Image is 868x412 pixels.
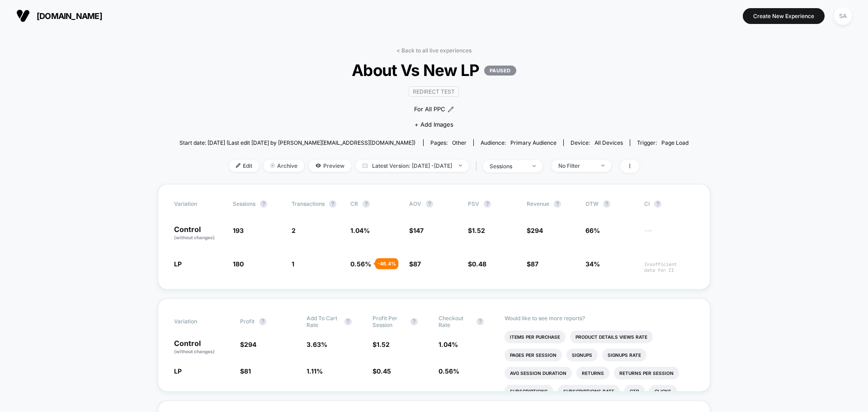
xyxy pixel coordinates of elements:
p: Control [174,340,231,355]
span: For All PPC [414,105,445,114]
a: < Back to all live experiences [396,47,472,54]
img: end [601,165,604,166]
div: Trigger: [637,139,689,146]
span: 66% [585,227,600,234]
span: Profit Per Session [373,315,406,328]
img: calendar [363,163,368,168]
span: 2 [292,227,296,234]
button: ? [363,200,370,208]
span: Preview [309,160,351,172]
span: Start date: [DATE] (Last edit [DATE] by [PERSON_NAME][EMAIL_ADDRESS][DOMAIN_NAME]) [179,139,415,146]
span: Checkout Rate [439,315,472,328]
span: [DOMAIN_NAME] [37,11,102,21]
span: $ [527,260,538,268]
img: Visually logo [16,9,30,23]
span: $ [240,341,256,348]
li: Subscriptions Rate [558,385,620,398]
span: 0.45 [377,367,391,375]
span: $ [373,367,391,375]
div: sessions [490,163,526,170]
span: Transactions [292,200,325,207]
span: AOV [409,200,421,207]
button: ? [410,318,418,325]
span: $ [373,341,390,348]
div: No Filter [558,162,594,169]
span: Revenue [527,200,549,207]
span: Add To Cart Rate [307,315,340,328]
span: 294 [531,227,543,234]
span: 87 [531,260,538,268]
span: 0.48 [472,260,486,268]
span: About Vs New LP [205,61,663,80]
button: ? [329,200,336,208]
span: --- [644,228,694,241]
li: Signups Rate [602,349,646,361]
span: $ [409,260,421,268]
span: 87 [413,260,421,268]
span: CR [350,200,358,207]
img: end [533,165,536,167]
div: SA [834,7,852,25]
span: $ [468,260,486,268]
span: 3.63 % [307,341,327,348]
span: Latest Version: [DATE] - [DATE] [356,160,469,172]
span: PSV [468,200,479,207]
span: Primary Audience [510,139,557,146]
li: Clicks [649,385,677,398]
span: Device: [563,139,630,146]
span: Variation [174,315,224,328]
span: $ [468,227,485,234]
button: [DOMAIN_NAME] [14,9,105,23]
span: 180 [233,260,244,268]
span: LP [174,260,182,268]
span: 1.04 % [350,227,370,234]
span: 1.52 [377,341,390,348]
button: ? [654,200,661,208]
span: $ [409,227,424,234]
span: LP [174,367,182,375]
span: Variation [174,200,224,208]
span: 294 [244,341,256,348]
span: Page Load [661,139,689,146]
li: Returns [576,367,609,379]
button: SA [831,7,854,25]
span: Archive [264,160,304,172]
li: Items Per Purchase [505,331,566,343]
li: Pages Per Session [505,349,562,361]
span: CI [644,200,694,208]
span: all devices [594,139,623,146]
button: ? [260,200,267,208]
span: Sessions [233,200,255,207]
p: Would like to see more reports? [505,315,694,322]
span: Edit [229,160,259,172]
img: edit [236,163,241,168]
button: ? [259,318,266,325]
button: ? [426,200,433,208]
p: PAUSED [484,66,516,76]
span: (without changes) [174,235,215,240]
li: Product Details Views Rate [570,331,653,343]
span: $ [527,227,543,234]
li: Returns Per Session [614,367,679,379]
span: Redirect Test [409,86,459,97]
div: - 46.4 % [375,258,398,269]
span: 34% [585,260,600,268]
span: + Add Images [415,121,453,128]
li: Ctr [624,385,645,398]
img: end [270,163,275,168]
span: (without changes) [174,349,215,354]
span: 193 [233,227,244,234]
span: other [452,139,467,146]
button: ? [603,200,610,208]
span: Profit [240,318,255,325]
span: OTW [585,200,635,208]
span: $ [240,367,251,375]
img: end [459,165,462,166]
span: 1 [292,260,294,268]
span: | [473,160,483,173]
button: Create New Experience [743,8,825,24]
span: 81 [244,367,251,375]
div: Audience: [481,139,557,146]
p: Control [174,226,224,241]
li: Signups [566,349,598,361]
